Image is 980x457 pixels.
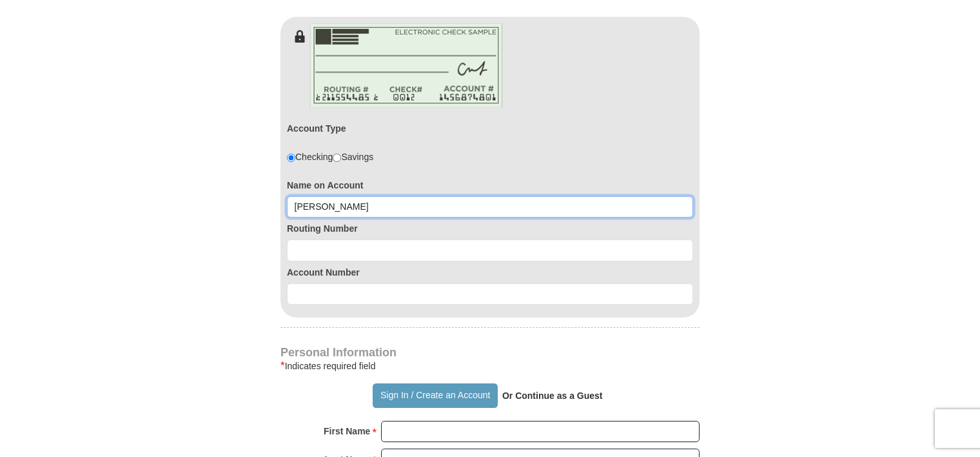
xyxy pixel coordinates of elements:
strong: First Name [324,422,370,440]
label: Account Type [287,122,346,135]
img: check-en.png [309,23,503,108]
h4: Personal Information [280,347,700,358]
label: Routing Number [287,222,693,235]
label: Account Number [287,266,693,279]
div: Checking Savings [287,150,373,163]
label: Name on Account [287,179,693,192]
strong: Or Continue as a Guest [502,391,603,401]
button: Sign In / Create an Account [373,383,497,408]
div: Indicates required field [280,358,700,374]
